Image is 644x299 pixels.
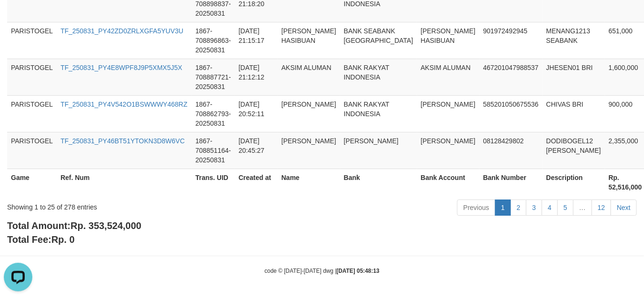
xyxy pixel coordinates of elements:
[235,59,278,95] td: [DATE] 21:12:12
[340,95,417,132] td: BANK RAKYAT INDONESIA
[543,169,605,196] th: Description
[278,95,340,132] td: [PERSON_NAME]
[543,95,605,132] td: CHIVAS BRI
[417,169,479,196] th: Bank Account
[7,220,141,231] b: Total Amount:
[417,132,479,169] td: [PERSON_NAME]
[543,132,605,169] td: DODIBOGEL12 [PERSON_NAME]
[526,199,542,216] a: 3
[60,100,187,108] a: TF_250831_PY4V542O1BSWWWY468RZ
[60,27,183,35] a: TF_250831_PY42ZD0ZRLXGFA5YUV3U
[417,95,479,132] td: [PERSON_NAME]
[479,95,543,132] td: 585201050675536
[457,199,495,216] a: Previous
[7,22,57,59] td: PARISTOGEL
[340,169,417,196] th: Bank
[278,169,340,196] th: Name
[235,95,278,132] td: [DATE] 20:52:11
[278,22,340,59] td: [PERSON_NAME] HASIBUAN
[340,59,417,95] td: BANK RAKYAT INDONESIA
[340,22,417,59] td: BANK SEABANK [GEOGRAPHIC_DATA]
[543,59,605,95] td: JHESEN01 BRI
[7,234,75,245] b: Total Fee:
[592,199,612,216] a: 12
[51,234,75,245] span: Rp. 0
[510,199,527,216] a: 2
[7,199,261,212] div: Showing 1 to 25 of 278 entries
[192,169,235,196] th: Trans. UID
[542,199,558,216] a: 4
[417,22,479,59] td: [PERSON_NAME] HASIBUAN
[7,132,57,169] td: PARISTOGEL
[479,22,543,59] td: 901972492945
[60,64,182,71] a: TF_250831_PY4E8WPF8J9P5XMX5J5X
[7,95,57,132] td: PARISTOGEL
[192,132,235,169] td: 1867-708851164-20250831
[495,199,511,216] a: 1
[337,268,380,274] strong: [DATE] 05:48:13
[60,137,185,145] a: TF_250831_PY46BT51YTOKN3D8W6VC
[479,59,543,95] td: 467201047988537
[573,199,592,216] a: …
[192,59,235,95] td: 1867-708887721-20250831
[557,199,574,216] a: 5
[264,268,380,274] small: code © [DATE]-[DATE] dwg |
[70,220,141,231] span: Rp. 353,524,000
[235,169,278,196] th: Created at
[340,132,417,169] td: [PERSON_NAME]
[192,22,235,59] td: 1867-708896863-20250831
[235,132,278,169] td: [DATE] 20:45:27
[57,169,192,196] th: Ref. Num
[278,132,340,169] td: [PERSON_NAME]
[278,59,340,95] td: AKSIM ALUMAN
[479,132,543,169] td: 08128429802
[543,22,605,59] td: MENANG1213 SEABANK
[417,59,479,95] td: AKSIM ALUMAN
[4,4,32,32] button: Open LiveChat chat widget
[611,199,637,216] a: Next
[192,95,235,132] td: 1867-708862793-20250831
[235,22,278,59] td: [DATE] 21:15:17
[479,169,543,196] th: Bank Number
[7,169,57,196] th: Game
[7,59,57,95] td: PARISTOGEL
